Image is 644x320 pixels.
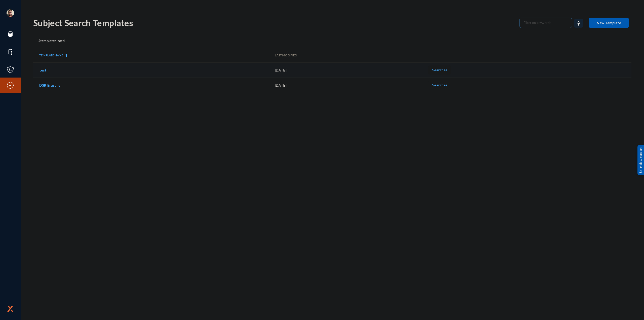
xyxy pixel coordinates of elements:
[275,78,428,93] td: [DATE]
[7,82,14,89] img: icon-compliance.svg
[637,145,644,175] div: Help & Support
[7,30,14,38] img: icon-sources.svg
[7,9,14,17] img: 4ef91cf57f1b271062fbd3b442c6b465
[39,83,60,87] a: DSR Erasure
[589,18,629,28] button: New Template
[432,68,447,72] span: Searches
[275,62,428,78] td: [DATE]
[39,53,275,58] div: Template Name
[524,19,568,26] input: Filter on keywords
[7,48,14,56] img: icon-elements.svg
[39,53,63,58] div: Template Name
[33,38,631,43] div: templates total
[275,48,428,62] th: Last Modified
[7,66,14,74] img: icon-policies.svg
[39,68,47,72] a: test
[428,81,451,90] button: Searches
[38,39,40,43] b: 2
[432,83,447,87] span: Searches
[33,18,514,28] div: Subject Search Templates
[597,21,621,25] span: New Template
[639,169,642,173] img: help_support.svg
[428,65,451,75] button: Searches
